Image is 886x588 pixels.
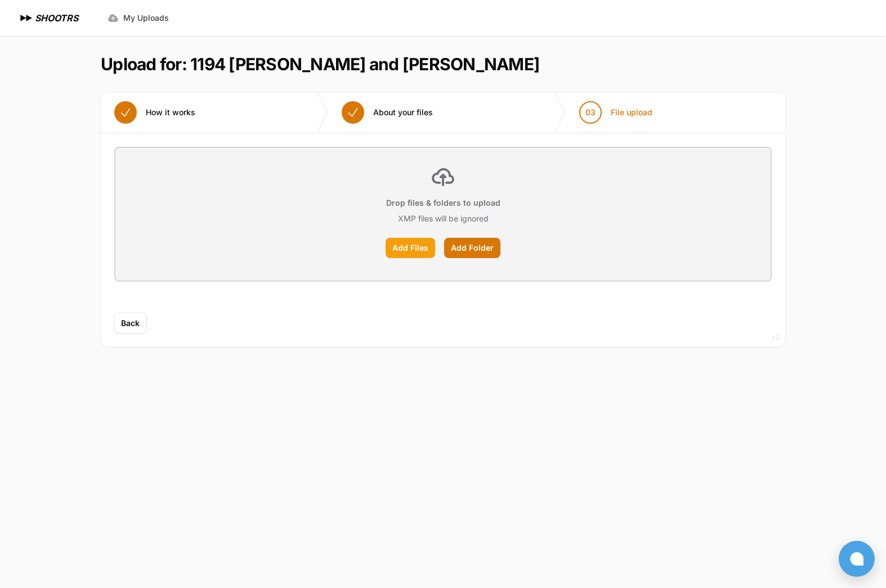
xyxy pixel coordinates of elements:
button: About your files [328,92,446,133]
span: How it works [146,107,195,118]
a: SHOOTRS SHOOTRS [18,11,78,25]
div: v2 [772,331,780,344]
span: About your files [373,107,433,118]
h1: Upload for: 1194 [PERSON_NAME] and [PERSON_NAME] [101,54,539,74]
span: My Uploads [123,12,169,24]
span: 03 [585,107,596,118]
button: Back [114,313,146,333]
img: SHOOTRS [18,11,35,25]
p: Drop files & folders to upload [386,197,500,209]
label: Add Files [386,238,435,258]
button: 03 File upload [566,92,666,133]
a: My Uploads [101,8,176,28]
button: How it works [101,92,209,133]
h1: SHOOTRS [35,11,78,25]
p: XMP files will be ignored [398,213,489,224]
label: Add Folder [444,238,500,258]
span: File upload [611,107,652,118]
span: Back [121,318,140,329]
button: Open chat window [839,541,875,577]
